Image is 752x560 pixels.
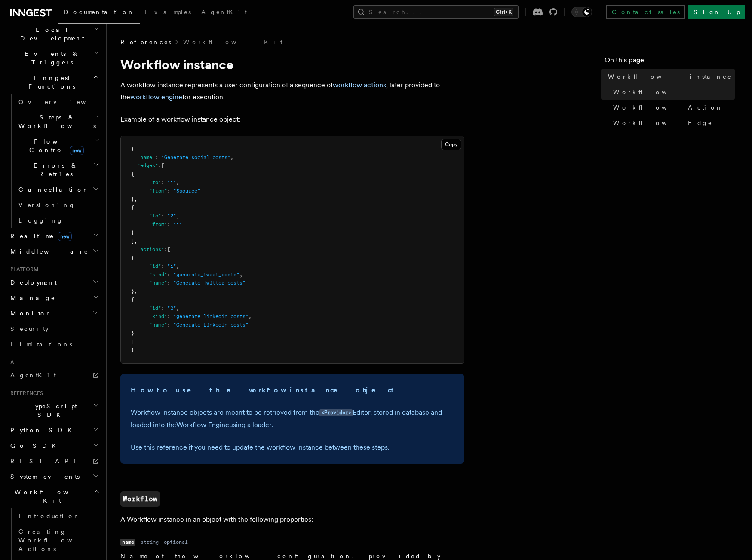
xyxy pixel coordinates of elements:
p: A Workflow instance in an object with the following properties: [120,514,464,526]
div: Inngest Functions [7,94,101,228]
span: , [176,263,179,269]
span: ] [131,339,134,345]
strong: How to use the workflow instance object [131,386,397,394]
a: Versioning [15,197,101,213]
span: , [176,213,179,219]
span: Examples [145,9,191,15]
span: Python SDK [7,426,77,435]
span: , [239,272,242,278]
button: Monitor [7,306,101,321]
span: AI [7,359,16,366]
button: Python SDK [7,422,101,438]
button: Workflow Kit [7,484,101,508]
span: : [158,162,161,168]
span: "$source" [173,188,200,194]
span: "Generate social posts" [161,154,230,160]
span: : [161,213,164,219]
span: } [131,288,134,294]
code: name [120,539,135,546]
span: Cancellation [15,185,89,194]
button: TypeScript SDK [7,398,101,422]
span: "2" [167,305,176,311]
span: { [131,205,134,211]
span: Security [10,325,49,332]
span: Events & Triggers [7,49,94,67]
span: , [134,238,137,244]
span: Workflow [613,88,688,96]
span: : [167,322,170,328]
span: Manage [7,294,55,302]
span: Middleware [7,247,89,256]
a: Logging [15,213,101,228]
a: workflow engine [130,93,182,101]
button: Local Development [7,22,101,46]
a: Workflow Kit [183,38,282,46]
a: WorkflowEdge [610,115,735,131]
span: "from" [149,221,167,227]
h1: Workflow instance [120,57,464,72]
h4: On this page [605,55,735,69]
dd: string [141,539,159,545]
button: Flow Controlnew [15,134,101,158]
button: Toggle dark mode [571,7,592,17]
button: System events [7,469,101,484]
span: [ [167,246,170,252]
span: Monitor [7,309,51,318]
button: Search...Ctrl+K [353,5,519,19]
span: { [131,171,134,177]
span: "name" [137,154,155,160]
span: "name" [149,322,167,328]
span: new [58,232,72,241]
span: System events [7,472,80,481]
a: Security [7,321,101,337]
span: "Generate LinkedIn posts" [173,322,249,328]
span: Realtime [7,232,72,240]
span: "Generate Twitter posts" [173,280,246,286]
span: "to" [149,213,161,219]
a: AgentKit [7,367,101,383]
span: Platform [7,266,39,273]
span: Errors & Retries [15,161,93,178]
span: ] [131,238,134,244]
span: TypeScript SDK [7,402,93,419]
span: Workflow Kit [7,488,94,505]
button: Errors & Retries [15,158,101,182]
span: new [70,146,84,155]
span: Creating Workflow Actions [18,528,93,552]
span: "1" [167,179,176,185]
a: Examples [140,3,196,23]
span: , [176,305,179,311]
span: : [161,305,164,311]
span: "name" [149,280,167,286]
span: Deployment [7,278,57,287]
span: "edges" [137,162,158,168]
p: Workflow instance objects are meant to be retrieved from the Editor, stored in database and loade... [131,407,454,431]
button: Middleware [7,244,101,259]
dd: optional [164,539,188,545]
a: Workflow [610,84,735,100]
span: : [167,280,170,286]
span: WorkflowAction [613,103,723,112]
span: Logging [18,217,63,224]
span: Flow Control [15,137,95,154]
span: REST API [10,458,83,465]
span: "to" [149,179,161,185]
button: Manage [7,290,101,306]
span: : [167,313,170,319]
a: Introduction [15,508,101,524]
span: WorkflowEdge [613,119,712,127]
span: Workflow instance [608,72,732,81]
span: : [164,246,167,252]
a: workflow actions [333,81,386,89]
a: <Provider> [319,408,353,416]
button: Realtimenew [7,228,101,244]
span: References [7,390,43,397]
span: } [131,196,134,202]
a: AgentKit [196,3,252,23]
span: "kind" [149,313,167,319]
span: "1" [173,221,182,227]
button: Steps & Workflows [15,110,101,134]
button: Copy [441,139,461,150]
a: Workflow [120,491,160,507]
a: Documentation [58,3,140,24]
